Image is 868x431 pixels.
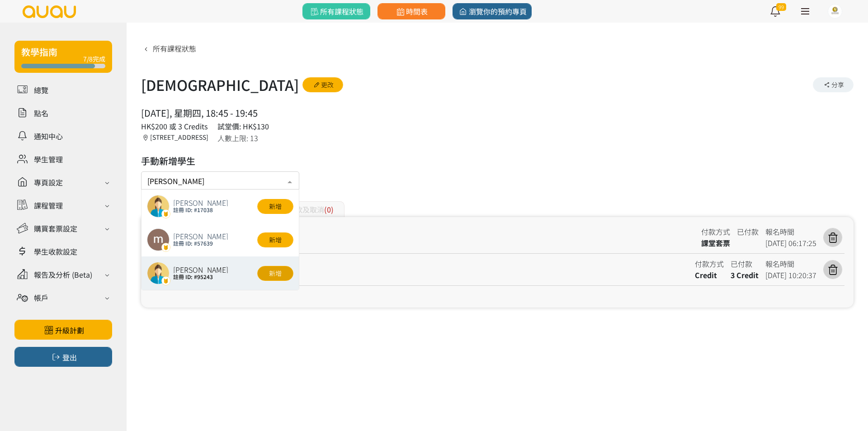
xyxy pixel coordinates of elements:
[173,273,228,280] span: 註冊 ID: #95243
[22,5,77,18] img: logo.svg
[141,106,269,120] div: [DATE], 星期四, 18:45 - 19:45
[153,43,196,54] span: 所有課程狀態
[453,3,532,19] a: 瀏覽你的預約專頁
[302,77,343,92] a: 更改
[217,121,269,132] div: 試堂價: HK$130
[34,223,77,234] div: 購買套票設定
[377,3,445,19] a: 時間表
[458,6,527,17] span: 瀏覽你的預約專頁
[34,292,48,303] div: 帳戶
[731,270,759,280] span: 3 Credit
[34,177,63,188] div: 專頁設定
[173,206,228,213] span: 註冊 ID: #17038
[147,174,293,185] input: 請選擇現有學生
[395,6,428,17] span: 時間表
[701,226,730,237] div: 付款方式
[257,266,293,281] button: 新增
[324,204,334,215] span: (0)
[173,199,228,206] div: [PERSON_NAME]
[257,232,293,247] button: 新增
[141,43,196,54] a: 所有課程狀態
[141,154,299,168] h3: 手動新增學生
[217,133,269,143] div: 人數上限: 13
[765,258,816,270] div: 報名時間
[141,133,208,143] div: [STREET_ADDRESS]
[309,6,363,17] span: 所有課程狀態
[776,3,786,11] span: 99
[765,270,816,280] span: [DATE] 10:20:37
[765,226,816,237] div: 報名時間
[731,258,752,269] span: 已付款
[14,347,112,367] button: 登出
[14,320,112,340] a: 升級計劃
[141,121,208,132] div: HK$200 或 3 Credits
[701,237,730,248] span: 課堂套票
[277,201,344,217] div: 退款及取消
[161,276,170,285] img: badge.png
[161,243,170,252] img: badge.png
[161,209,170,218] img: badge.png
[302,3,370,19] a: 所有課程狀態
[257,199,293,214] button: 新增
[173,266,228,273] div: [PERSON_NAME]
[765,237,816,248] span: [DATE] 06:17:25
[695,270,717,280] span: Credit
[737,226,759,237] span: 已付款
[34,269,92,280] div: 報告及分析 (Beta)
[173,240,228,247] span: 註冊 ID: #57639
[813,77,854,92] div: 分享
[141,74,299,95] h1: [DEMOGRAPHIC_DATA]
[34,200,63,211] div: 課程管理
[695,258,724,270] div: 付款方式
[173,232,228,240] div: [PERSON_NAME]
